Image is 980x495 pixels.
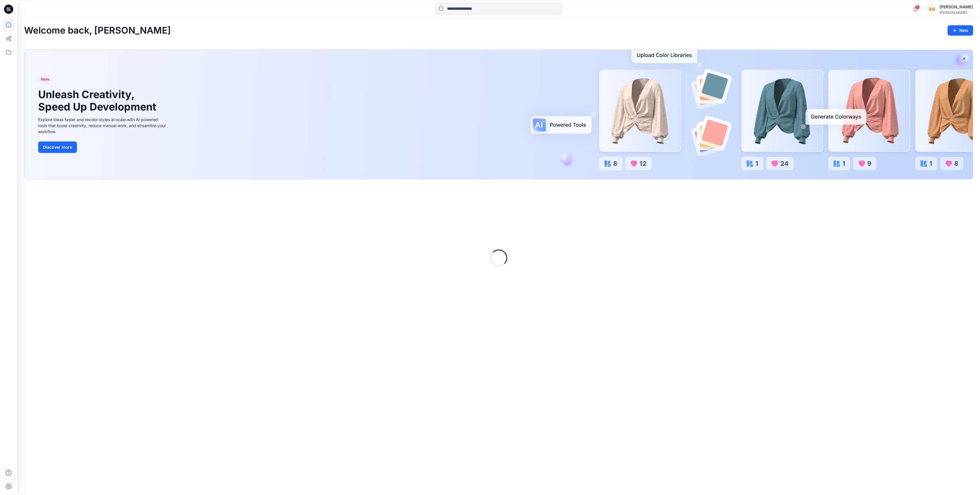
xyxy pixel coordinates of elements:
[940,3,973,10] div: [PERSON_NAME]
[940,10,973,15] div: [PERSON_NAME]
[41,76,50,83] span: New
[38,141,167,153] a: Discover more
[927,4,937,14] div: EQ
[38,117,167,135] div: Explore ideas faster and recolor styles at scale with AI-powered tools that boost creativity, red...
[915,5,920,9] span: 5
[24,25,171,36] h2: Welcome back, [PERSON_NAME]
[948,25,973,36] button: New
[38,141,77,153] button: Discover more
[38,88,159,113] h1: Unleash Creativity, Speed Up Development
